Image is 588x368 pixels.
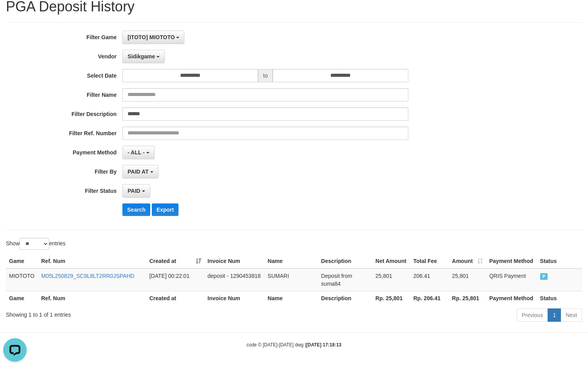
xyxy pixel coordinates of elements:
button: - ALL - [122,146,154,159]
td: 206.41 [410,268,449,291]
th: Invoice Num [204,254,264,268]
th: Description [318,254,372,268]
td: Deposit from suma84 [318,268,372,291]
td: MIOTOTO [6,268,38,291]
th: Ref. Num [38,254,146,268]
th: Created at: activate to sort column ascending [146,254,204,268]
th: Rp. 206.41 [410,291,449,305]
span: [ITOTO] MIOTOTO [127,34,175,40]
a: 1 [548,308,561,322]
button: Open LiveChat chat widget [3,3,27,27]
small: code © [DATE]-[DATE] dwg | [247,342,342,348]
th: Game [6,254,38,268]
button: [ITOTO] MIOTOTO [122,31,184,44]
th: Payment Method [486,291,537,305]
button: PAID AT [122,165,158,178]
th: Rp. 25,801 [449,291,486,305]
button: Sidikgame [122,50,165,63]
td: SUMARI [264,268,318,291]
th: Status [537,254,582,268]
span: Sidikgame [127,53,155,60]
th: Name [264,254,318,268]
th: Status [537,291,582,305]
th: Created at [146,291,204,305]
td: 25,801 [372,268,410,291]
th: Description [318,291,372,305]
button: Search [122,203,150,216]
th: Invoice Num [204,291,264,305]
div: Showing 1 to 1 of 1 entries [6,308,239,319]
button: Export [152,203,178,216]
th: Total Fee [410,254,449,268]
td: [DATE] 00:22:01 [146,268,204,291]
strong: [DATE] 17:18:13 [306,342,341,348]
th: Payment Method [486,254,537,268]
td: QRIS Payment [486,268,537,291]
th: Amount: activate to sort column ascending [449,254,486,268]
select: Showentries [20,238,49,250]
th: Ref. Num [38,291,146,305]
span: PAID [127,188,140,194]
th: Rp. 25,801 [372,291,410,305]
a: Next [561,308,582,322]
a: Previous [517,308,548,322]
span: PAID [540,273,548,280]
a: M05L250829_SC9L8LT2RR0JSPAHD [41,273,135,279]
button: PAID [122,184,150,198]
th: Net Amount [372,254,410,268]
span: - ALL - [127,149,145,156]
th: Name [264,291,318,305]
td: 25,801 [449,268,486,291]
td: deposit - 1290453818 [204,268,264,291]
label: Show entries [6,238,66,250]
span: PAID AT [127,169,148,175]
th: Game [6,291,38,305]
span: to [258,69,273,82]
